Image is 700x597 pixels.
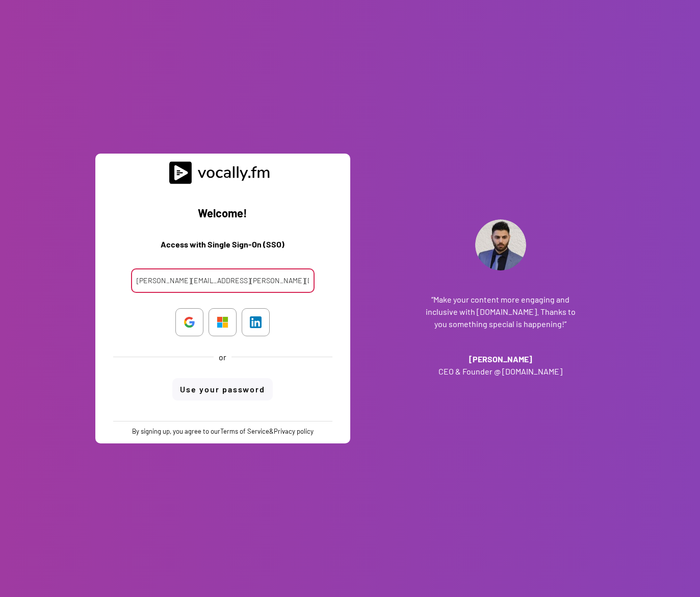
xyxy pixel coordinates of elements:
h3: “Make your content more engaging and inclusive with [DOMAIN_NAME]. Thanks to you something specia... [424,293,577,330]
h3: Access with Single Sign-On (SSO) [103,238,343,257]
img: LinkedIn_icon.svg [250,316,262,328]
img: vocally%20logo.svg [169,161,276,184]
img: Microsoft_logo.svg [217,316,228,328]
h3: [PERSON_NAME] [424,353,577,365]
h2: Welcome! [103,205,343,223]
a: Privacy policy [274,427,314,435]
div: By signing up, you agree to our & [132,427,314,436]
a: Terms of Service [220,427,269,435]
img: Addante_Profile.png [475,219,526,270]
img: Google_%22G%22_logo.svg [184,316,195,328]
div: or [219,352,226,363]
h3: CEO & Founder @ [DOMAIN_NAME] [424,365,577,378]
input: Your email [131,268,315,293]
button: Use your password [172,378,273,401]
